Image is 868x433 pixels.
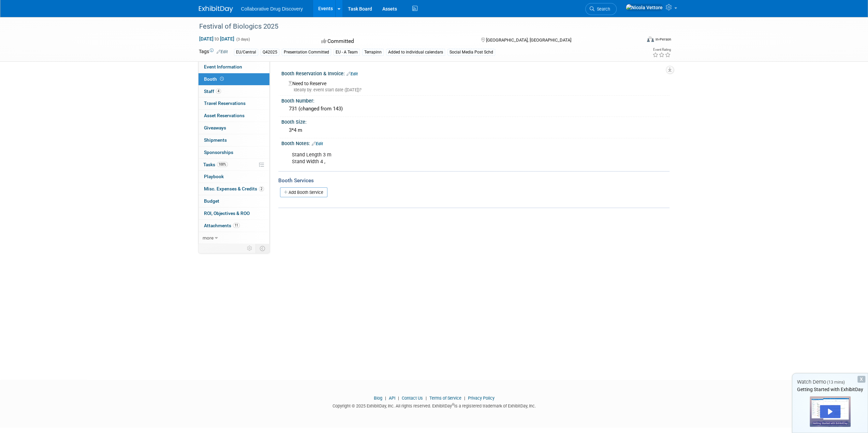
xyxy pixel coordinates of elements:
[827,380,845,385] span: (13 mins)
[198,146,269,158] a: Sponsorships
[486,37,571,43] span: [GEOGRAPHIC_DATA], [GEOGRAPHIC_DATA]
[362,49,384,56] div: Terrapinn
[244,244,256,253] td: Personalize Event Tab Strip
[198,195,269,207] a: Budget
[792,378,868,386] div: Watch Demo
[383,396,388,401] span: |
[462,396,467,401] span: |
[241,6,303,12] span: Collaborative Drug Discovery
[287,148,594,169] div: Stand Length 3 m Stand Width 4 ,
[203,162,228,167] span: Tasks
[199,6,233,13] img: ExhibitDay
[204,113,245,118] span: Asset Reservations
[198,134,269,146] a: Shipments
[447,49,495,56] div: Social Media Post Schd
[204,174,224,179] span: Playbook
[585,3,617,15] a: Search
[204,211,250,216] span: ROI, Objectives & ROO
[655,37,671,42] div: In-Person
[199,36,235,42] span: [DATE] [DATE]
[236,37,250,42] span: (3 days)
[217,162,228,167] span: 100%
[198,61,269,73] a: Event Information
[261,49,279,56] div: Q42025
[198,159,269,171] a: Tasks100%
[286,104,664,114] div: 731 (changed from 143)
[792,386,868,393] div: Getting Started with ExhibitDay
[281,117,670,125] div: Booth Size:
[601,35,671,46] div: Event Format
[234,49,258,56] div: EU/Central
[281,68,670,77] div: Booth Reservation & Invoice:
[389,396,395,401] a: API
[204,186,264,191] span: Misc. Expenses & Credits
[204,223,240,228] span: Attachments
[647,36,654,42] img: Format-Inperson.png
[233,223,240,228] span: 11
[198,171,269,183] a: Playbook
[204,76,225,82] span: Booth
[259,186,264,191] span: 2
[204,150,233,155] span: Sponsorships
[198,86,269,97] a: Staff4
[281,138,670,147] div: Booth Notes:
[857,376,865,383] div: Dismiss
[312,141,323,146] a: Edit
[204,89,221,94] span: Staff
[626,4,663,11] img: Nicola Vettore
[429,396,461,401] a: Terms of Service
[199,48,228,56] td: Tags
[198,122,269,134] a: Giveaways
[217,49,228,54] a: Edit
[198,110,269,122] a: Asset Reservations
[204,64,242,69] span: Event Information
[278,177,670,184] div: Booth Services
[198,232,269,244] a: more
[347,72,358,76] a: Edit
[281,96,670,104] div: Booth Number:
[452,403,454,406] sup: ®
[594,6,610,12] span: Search
[468,396,495,401] a: Privacy Policy
[198,207,269,219] a: ROI, Objectives & ROO
[286,125,664,136] div: 3*4 m
[255,244,269,253] td: Toggle Event Tabs
[820,405,840,418] div: Play
[424,396,428,401] span: |
[386,49,445,56] div: Added to individual calendars
[219,76,225,81] span: Booth not reserved yet
[198,183,269,195] a: Misc. Expenses & Credits2
[280,187,327,197] a: Add Booth Service
[282,49,331,56] div: Presentation Committed
[198,97,269,109] a: Travel Reservations
[204,100,246,106] span: Travel Reservations
[197,20,631,33] div: Festival of Biologics 2025
[652,48,671,51] div: Event Rating
[216,89,221,94] span: 4
[402,396,423,401] a: Contact Us
[214,36,220,42] span: to
[204,198,219,204] span: Budget
[286,78,664,93] div: Need to Reserve
[204,137,227,143] span: Shipments
[374,396,382,401] a: Blog
[319,35,470,47] div: Committed
[203,235,214,241] span: more
[204,125,226,130] span: Giveaways
[198,220,269,232] a: Attachments11
[396,396,401,401] span: |
[198,73,269,85] a: Booth
[334,49,360,56] div: EU - A Team
[289,87,664,93] div: Ideally by: event start date ([DATE])?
